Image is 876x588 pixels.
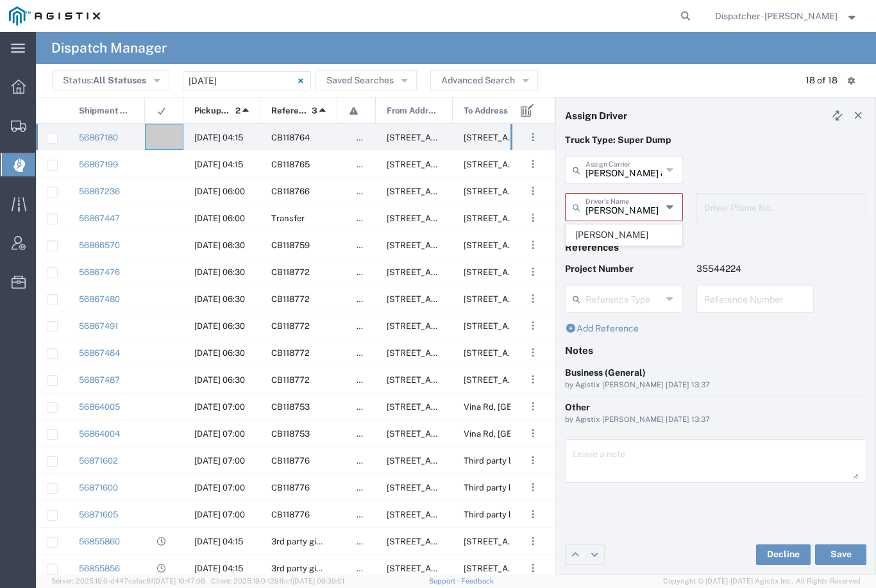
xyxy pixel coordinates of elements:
span: 7150 Meridian Rd, Vacaville, California, 95688, United States [387,321,514,331]
span: false [357,133,376,142]
img: logo [9,6,100,26]
span: false [357,240,376,250]
button: ... [524,505,542,523]
span: false [357,160,376,169]
h4: Notes [565,344,866,356]
button: ... [524,182,542,200]
a: Add Reference [565,323,639,333]
a: 56867484 [79,348,120,358]
a: 56867447 [79,214,120,223]
span: 2601 Hwy 49, Cool, California, 95614, United States [387,240,514,250]
span: Third party location, Paradise, California, United States [464,456,771,466]
button: ... [524,290,542,308]
span: CB118772 [271,348,310,358]
span: Reference [271,97,307,124]
p: Project Number [565,262,683,276]
span: . . . [532,237,534,253]
button: ... [524,236,542,254]
span: CB118764 [271,133,310,142]
a: 56871605 [79,510,118,519]
div: This field is required [565,221,683,232]
span: 7150 Meridian Rd, Vacaville, California, 95688, United States [464,214,591,223]
span: 09/19/2025, 07:00 [194,429,245,439]
span: 09/19/2025, 06:30 [194,375,245,385]
span: 09/19/2025, 06:00 [194,187,245,196]
span: 20899 Antler Rd, Lakehead, California, United States [464,564,591,573]
span: false [357,483,376,492]
span: false [357,214,376,223]
span: CB118776 [271,456,310,466]
span: false [357,510,376,519]
button: Save [815,544,866,565]
span: 7150 Meridian Rd, Vacaville, California, 95688, United States [387,267,514,277]
span: Pickup Date and Time [194,97,231,124]
span: false [357,564,376,573]
span: To Address [464,97,508,124]
div: Other [565,401,866,414]
span: CB118772 [271,375,310,385]
span: Third party location, Paradise, California, United States [464,483,771,492]
span: 3 [312,97,317,124]
button: Status:All Statuses [52,70,169,90]
span: . . . [532,264,534,280]
div: Business (General) [565,366,866,380]
a: 56871602 [79,456,118,466]
span: CB118772 [271,294,310,304]
span: [DATE] 09:39:01 [292,577,344,585]
span: Server: 2025.19.0-d447cefac8f [51,577,205,585]
button: ... [524,559,542,577]
a: Support [429,577,461,585]
button: ... [524,451,542,469]
span: . . . [532,156,534,172]
span: 09/19/2025, 04:15 [194,160,243,169]
button: ... [524,344,542,362]
button: ... [524,155,542,173]
span: 2 [235,97,240,124]
span: . . . [532,372,534,387]
a: 56867199 [79,160,118,169]
span: 09/19/2025, 06:30 [194,240,245,250]
span: Vina Rd, Vina, California, 96092, United States [464,402,755,412]
span: 09/19/2025, 07:00 [194,456,245,466]
span: 5555 Florin-Perkins Rd, Sacramento, California, 95826, United States [464,240,661,250]
button: ... [524,128,542,146]
button: ... [524,209,542,227]
p: Truck Type: Super Dump [565,133,866,147]
span: 20899 Antler Rd, Lakehead, California, United States [464,537,591,546]
span: false [357,402,376,412]
span: 5365 Clark Rd, Paradise, California, 95969, United States [387,483,584,492]
span: 09/19/2025, 04:15 [194,537,243,546]
button: Decline [756,544,811,565]
span: Transfer [271,214,305,223]
span: . . . [532,318,534,333]
span: . . . [532,533,534,549]
span: All Statuses [93,75,146,85]
span: 6501 Florin Perkins Rd, Sacramento, California, United States [387,537,584,546]
span: 7150 Meridian Rd, Vacaville, California, 95688, United States [387,348,514,358]
button: ... [524,263,542,281]
span: 09/19/2025, 06:30 [194,294,245,304]
a: 56866570 [79,240,120,250]
a: 56855860 [79,537,120,546]
span: 3675 Potrero Hills Ln, Suisun City, California, 94585, United States [464,321,591,331]
span: CB118753 [271,402,310,412]
span: [DATE] 10:47:06 [153,577,205,585]
span: [PERSON_NAME] [566,225,682,245]
span: 6501 Florin Perkins Rd, Sacramento, California, United States [387,133,584,142]
span: 3rd party giveaway [271,537,345,546]
span: false [357,267,376,277]
span: 6501 Florin Perkins Rd, Sacramento, California, United States [387,160,584,169]
span: 3rd party giveaway [271,564,345,573]
span: false [357,537,376,546]
span: CB118776 [271,510,310,519]
a: Edit next row [585,545,604,564]
span: 09/19/2025, 07:00 [194,402,245,412]
span: false [357,348,376,358]
div: by Agistix [PERSON_NAME] [DATE] 13:37 [565,380,866,391]
span: 10936 Iron Mountain Rd, Redding, California, United States [464,133,591,142]
span: false [357,429,376,439]
a: 56864004 [79,429,120,439]
span: false [357,187,376,196]
span: Third party location, Paradise, California, United States [464,510,771,519]
span: Vina Rd, Vina, California, 96092, United States [464,429,755,439]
